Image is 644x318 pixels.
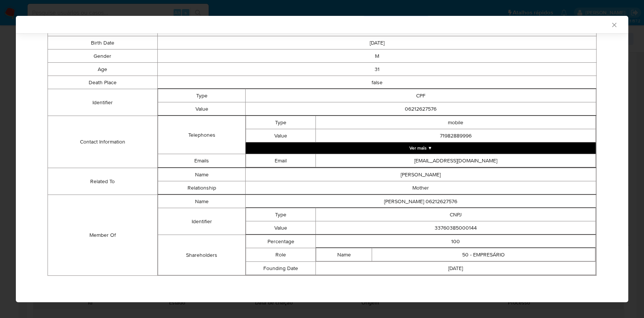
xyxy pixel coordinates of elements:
td: Email [246,154,316,167]
td: Related To [48,168,158,195]
td: 06212627576 [246,102,596,116]
td: 100 [316,235,596,248]
td: Percentage [246,235,316,248]
td: Shareholders [158,235,245,275]
div: closure-recommendation-modal [16,16,628,302]
td: 33760385000144 [316,221,596,235]
td: Age [48,63,158,76]
td: [DATE] [157,36,596,49]
td: Death Place [48,76,158,89]
td: Value [246,129,316,142]
td: Gender [48,49,158,63]
td: Value [158,102,245,116]
td: Name [158,195,245,208]
td: 31 [157,63,596,76]
td: Identifier [158,208,245,235]
button: Expand array [246,142,596,154]
td: Member Of [48,195,158,276]
td: Role [246,248,316,262]
td: Mother [246,181,596,195]
td: Type [158,89,245,102]
td: Relationship [158,181,245,195]
td: Emails [158,154,245,168]
td: Name [158,168,245,181]
td: Identifier [48,89,158,116]
td: 71982889996 [316,129,596,142]
td: Value [246,221,316,235]
td: Founding Date [246,262,316,275]
td: Telephones [158,116,245,154]
td: [PERSON_NAME] 06212627576 [246,195,596,208]
td: Type [246,116,316,129]
td: CNPJ [316,208,596,221]
td: [PERSON_NAME] [246,168,596,181]
td: Type [246,208,316,221]
td: CPF [246,89,596,102]
td: mobile [316,116,596,129]
td: [EMAIL_ADDRESS][DOMAIN_NAME] [316,154,596,167]
td: 50 - EMPRESÁRIO [372,248,595,261]
td: Birth Date [48,36,158,49]
td: [DATE] [316,262,596,275]
button: Fechar a janela [610,21,617,28]
td: false [157,76,596,89]
td: Name [316,248,372,261]
td: M [157,49,596,63]
td: Contact Information [48,116,158,168]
